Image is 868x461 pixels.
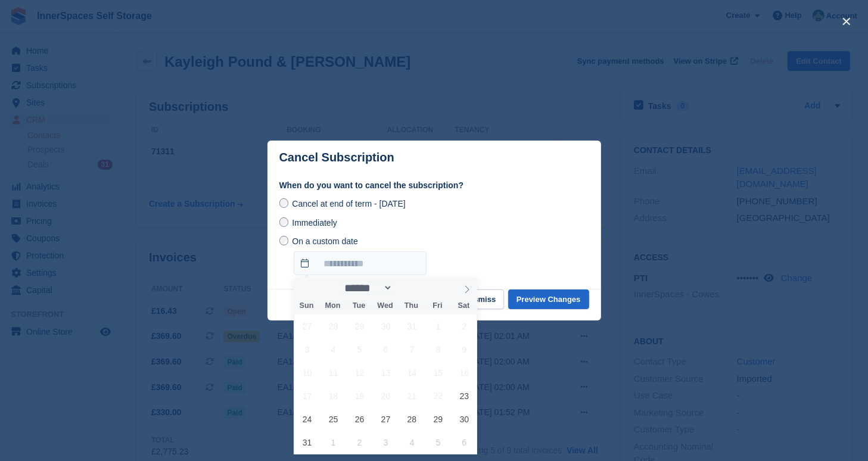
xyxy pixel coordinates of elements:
span: August 28, 2025 [400,407,424,431]
span: August 13, 2025 [374,361,397,384]
span: Fri [425,302,451,310]
span: Sat [451,302,477,310]
span: August 1, 2025 [427,314,450,338]
span: September 6, 2025 [453,431,476,454]
span: August 19, 2025 [348,384,371,407]
span: Cancel at end of term - [DATE] [292,199,405,208]
span: August 24, 2025 [295,407,319,431]
span: August 22, 2025 [427,384,450,407]
span: August 25, 2025 [322,407,345,431]
span: July 31, 2025 [400,314,424,338]
span: August 9, 2025 [453,338,476,361]
span: August 31, 2025 [295,431,319,454]
span: August 20, 2025 [374,384,397,407]
span: July 30, 2025 [374,314,397,338]
span: August 12, 2025 [348,361,371,384]
span: Thu [399,302,425,310]
span: August 21, 2025 [400,384,424,407]
span: August 3, 2025 [295,338,319,361]
span: Sun [294,302,320,310]
button: Dismiss [458,289,504,309]
span: September 2, 2025 [348,431,371,454]
span: August 5, 2025 [348,338,371,361]
span: August 26, 2025 [348,407,371,431]
span: July 27, 2025 [295,314,319,338]
input: On a custom date [294,251,427,275]
input: On a custom date [279,236,289,245]
span: August 16, 2025 [453,361,476,384]
span: July 29, 2025 [348,314,371,338]
span: August 7, 2025 [400,338,424,361]
input: Year [393,282,430,294]
span: September 3, 2025 [374,431,397,454]
button: close [837,12,856,31]
input: Cancel at end of term - [DATE] [279,198,289,208]
span: August 30, 2025 [453,407,476,431]
span: August 29, 2025 [427,407,450,431]
span: August 23, 2025 [453,384,476,407]
select: Month [340,282,393,294]
span: August 27, 2025 [374,407,397,431]
span: August 8, 2025 [427,338,450,361]
p: Cancel Subscription [279,151,394,164]
span: August 10, 2025 [295,361,319,384]
span: August 4, 2025 [322,338,345,361]
span: August 15, 2025 [427,361,450,384]
span: August 17, 2025 [295,384,319,407]
span: September 5, 2025 [427,431,450,454]
label: When do you want to cancel the subscription? [279,179,589,192]
button: Preview Changes [508,289,589,309]
span: On a custom date [292,236,358,246]
span: Tue [346,302,372,310]
span: Immediately [292,218,337,228]
span: August 11, 2025 [322,361,345,384]
span: August 6, 2025 [374,338,397,361]
input: Immediately [279,217,289,227]
span: September 1, 2025 [322,431,345,454]
span: Mon [320,302,346,310]
span: July 28, 2025 [322,314,345,338]
span: August 2, 2025 [453,314,476,338]
span: August 14, 2025 [400,361,424,384]
span: September 4, 2025 [400,431,424,454]
span: August 18, 2025 [322,384,345,407]
span: Wed [372,302,399,310]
